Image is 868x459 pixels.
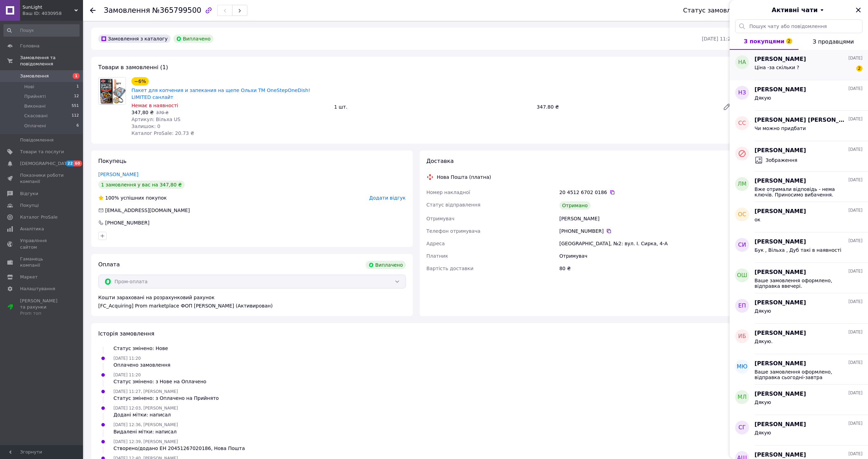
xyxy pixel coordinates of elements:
[20,149,64,155] span: Товари та послуги
[558,212,735,225] div: [PERSON_NAME]
[131,88,310,100] a: Пакет для копчения и запекания на щепе Ольхи TM OneStepOneDish! LIMITED санлайт
[24,93,46,100] span: Прийняті
[131,117,181,122] span: Артикул: Вільха US
[848,360,862,366] span: [DATE]
[76,123,79,129] span: 6
[20,298,64,317] span: [PERSON_NAME] та рахунки
[113,361,170,368] div: Оплачено замовлення
[848,116,862,122] span: [DATE]
[755,86,806,94] span: [PERSON_NAME]
[22,10,83,17] div: Ваш ID: 4030958
[848,86,862,92] span: [DATE]
[90,7,95,14] div: Повернутися назад
[156,110,168,115] span: 370 ₴
[738,332,746,340] span: ИБ
[24,103,46,109] span: Виконані
[435,174,493,181] div: Нова Пошта (платна)
[730,172,868,202] button: ЛМ[PERSON_NAME][DATE]Вже отримали вiдповiдь - нема ключiв. Приносимо вибачення.
[72,113,79,119] span: 112
[766,157,797,164] span: Зображення
[771,6,817,15] span: Активні чати
[20,214,57,220] span: Каталог ProSale
[427,228,481,234] span: Телефон отримувача
[848,208,862,213] span: [DATE]
[20,191,38,197] span: Відгуки
[20,172,64,185] span: Показники роботи компанії
[113,389,178,394] span: [DATE] 11:27, [PERSON_NAME]
[131,103,178,108] span: Немає в наявності
[755,126,806,131] span: Чи можно придбати
[755,299,806,307] span: [PERSON_NAME]
[73,73,80,79] span: 1
[72,103,79,109] span: 551
[755,360,806,368] span: [PERSON_NAME]
[173,35,213,43] div: Виплачено
[738,211,746,219] span: ОС
[755,247,841,253] span: Бук , Вільха , Дуб такi в наявностi
[20,73,49,79] span: Замовлення
[113,395,219,402] div: Статус змінено: з Оплачено на Прийнято
[558,262,735,275] div: 80 ₴
[24,84,34,90] span: Нові
[98,172,138,177] a: [PERSON_NAME]
[113,339,141,344] span: [DATE] 11:20
[702,36,734,42] time: [DATE] 11:20
[131,123,161,129] span: Залишок: 0
[739,424,746,432] span: СГ
[738,180,747,188] span: ЛМ
[730,80,868,111] button: НЗ[PERSON_NAME][DATE]Дякую
[427,266,474,271] span: Вартість доставки
[427,202,481,208] span: Статус відправлення
[848,299,862,305] span: [DATE]
[856,65,862,72] span: 2
[98,330,154,337] span: Історія замовлення
[24,123,46,129] span: Оплачені
[755,451,806,459] span: [PERSON_NAME]
[98,158,127,164] span: Покупець
[848,329,862,335] span: [DATE]
[730,354,868,385] button: МЮ[PERSON_NAME][DATE]Ваше замовлення оформлено, вiдправка сьогоднi-завтра
[98,35,171,43] div: Замовлення з каталогу
[755,238,806,246] span: [PERSON_NAME]
[558,237,735,250] div: [GEOGRAPHIC_DATA], №2: вул. І. Сирка, 4-А
[730,141,868,172] button: [PERSON_NAME][DATE]Зображення
[755,55,806,63] span: [PERSON_NAME]
[20,256,64,268] span: Гаманець компанії
[738,241,746,249] span: СИ
[848,268,862,274] span: [DATE]
[730,415,868,446] button: СГ[PERSON_NAME][DATE]Дякую
[749,6,849,15] button: Активні чати
[854,6,862,14] button: Закрити
[105,208,190,213] span: [EMAIL_ADDRESS][DOMAIN_NAME]
[22,4,74,10] span: SunLight
[20,274,38,280] span: Маркет
[76,84,79,90] span: 1
[366,261,406,269] div: Виплачено
[113,406,178,411] span: [DATE] 12:03, [PERSON_NAME]
[848,177,862,183] span: [DATE]
[559,189,734,196] div: 20 4512 6702 0186
[730,202,868,232] button: ОС[PERSON_NAME][DATE]ок
[755,421,806,429] span: [PERSON_NAME]
[99,77,126,104] img: Пакет для копчения и запекания на щепе Ольхи TM OneStepOneDish! LIMITED санлайт
[20,55,83,67] span: Замовлення та повідомлення
[20,226,44,232] span: Аналітика
[98,294,406,309] div: Кошти зараховані на розрахунковий рахунок
[755,177,806,185] span: [PERSON_NAME]
[105,195,119,201] span: 100%
[20,310,64,316] div: Prom топ
[20,286,55,292] span: Налаштування
[427,190,470,195] span: Номер накладної
[755,308,771,314] span: Дякую
[738,302,746,310] span: ЕП
[755,65,799,70] span: Ціна -за скільки ?
[755,217,760,222] span: ок
[730,232,868,263] button: СИ[PERSON_NAME][DATE]Бук , Вільха , Дуб такi в наявностi
[98,194,167,201] div: успішних покупок
[738,393,747,401] span: МЛ
[848,390,862,396] span: [DATE]
[720,100,734,114] a: Редагувати
[737,272,747,279] span: ОШ
[131,77,149,85] div: −6%
[755,95,771,101] span: Дякую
